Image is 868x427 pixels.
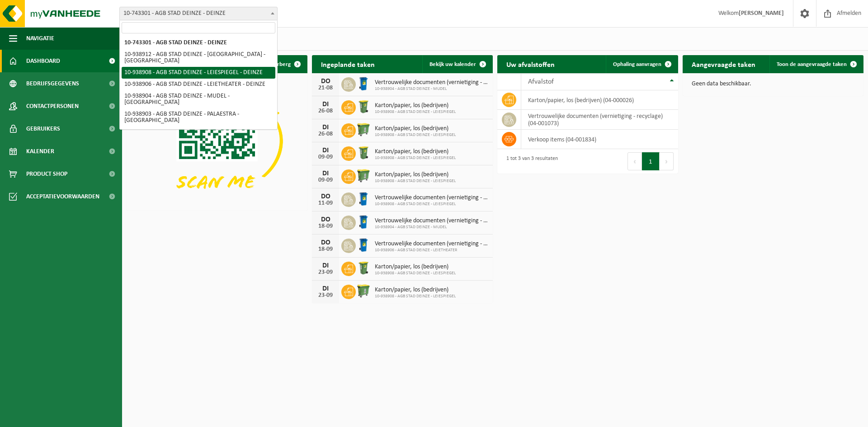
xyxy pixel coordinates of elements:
[739,10,784,17] strong: [PERSON_NAME]
[316,101,335,108] div: DI
[26,117,60,140] span: Gebruikers
[356,214,371,230] img: WB-0240-HPE-BE-09
[356,145,371,160] img: WB-0240-HPE-GN-51
[375,125,456,132] span: Karton/papier, los (bedrijven)
[521,90,678,110] td: karton/papier, los (bedrijven) (04-000026)
[316,131,335,137] div: 26-08
[606,55,677,73] a: Ophaling aanvragen
[375,102,456,109] span: Karton/papier, los (bedrijven)
[356,260,371,276] img: WB-0240-HPE-GN-51
[26,140,54,163] span: Kalender
[777,61,847,67] span: Toon de aangevraagde taken
[375,132,456,138] span: 10-938908 - AGB STAD DEINZE - LEIESPIEGEL
[316,216,335,223] div: DO
[356,191,371,206] img: WB-0240-HPE-BE-09
[375,202,488,207] span: 10-938908 - AGB STAD DEINZE - LEIESPIEGEL
[316,239,335,246] div: DO
[375,240,488,248] span: Vertrouwelijke documenten (vernietiging - recyclage)
[127,73,307,209] img: Download de VHEPlus App
[264,55,307,73] button: Verberg
[375,178,456,184] span: 10-938908 - AGB STAD DEINZE - LEIESPIEGEL
[120,7,277,20] span: 10-743301 - AGB STAD DEINZE - DEINZE
[26,72,79,95] span: Bedrijfsgegevens
[316,124,335,131] div: DI
[356,237,371,253] img: WB-0240-HPE-BE-09
[375,86,488,92] span: 10-938904 - AGB STAD DEINZE - MUDEL
[375,148,456,155] span: Karton/papier, los (bedrijven)
[26,50,60,72] span: Dashboard
[271,61,291,67] span: Verberg
[375,263,456,271] span: Karton/papier, los (bedrijven)
[375,217,488,225] span: Vertrouwelijke documenten (vernietiging - recyclage)
[375,155,456,161] span: 10-938908 - AGB STAD DEINZE - LEIESPIEGEL
[26,163,67,185] span: Product Shop
[316,200,335,206] div: 11-09
[312,55,384,73] h2: Ingeplande taken
[521,130,678,149] td: verkoop items (04-001834)
[356,99,371,114] img: WB-0240-HPE-GN-51
[356,76,371,91] img: WB-0240-HPE-BE-09
[356,283,371,299] img: WB-0770-HPE-GN-51
[528,78,554,85] span: Afvalstof
[316,285,335,292] div: DI
[26,185,99,208] span: Acceptatievoorwaarden
[122,67,275,79] li: 10-938908 - AGB STAD DEINZE - LEIESPIEGEL - DEINZE
[316,246,335,253] div: 18-09
[769,55,863,73] a: Toon de aangevraagde taken
[375,79,488,86] span: Vertrouwelijke documenten (vernietiging - recyclage)
[356,122,371,137] img: WB-0770-HPE-GN-51
[122,127,275,138] li: 10-938828 - STAD DEINZE-RAC - DEINZE
[316,262,335,269] div: DI
[692,81,854,87] p: Geen data beschikbaar.
[316,78,335,85] div: DO
[683,55,764,73] h2: Aangevraagde taken
[375,225,488,230] span: 10-938904 - AGB STAD DEINZE - MUDEL
[316,147,335,154] div: DI
[26,95,79,117] span: Contactpersonen
[316,154,335,160] div: 09-09
[521,110,678,130] td: vertrouwelijke documenten (vernietiging - recyclage) (04-001073)
[502,151,558,171] div: 1 tot 3 van 3 resultaten
[642,152,660,170] button: 1
[316,193,335,200] div: DO
[122,37,275,49] li: 10-743301 - AGB STAD DEINZE - DEINZE
[429,61,476,67] span: Bekijk uw kalender
[375,248,488,253] span: 10-938906 - AGB STAD DEINZE - LEIETHEATER
[356,168,371,183] img: WB-0770-HPE-GN-51
[375,171,456,178] span: Karton/papier, los (bedrijven)
[122,90,275,108] li: 10-938904 - AGB STAD DEINZE - MUDEL - [GEOGRAPHIC_DATA]
[26,27,54,50] span: Navigatie
[422,55,492,73] a: Bekijk uw kalender
[122,49,275,67] li: 10-938912 - AGB STAD DEINZE - [GEOGRAPHIC_DATA] - [GEOGRAPHIC_DATA]
[316,269,335,276] div: 23-09
[627,152,642,170] button: Previous
[375,271,456,276] span: 10-938908 - AGB STAD DEINZE - LEIESPIEGEL
[660,152,674,170] button: Next
[316,177,335,183] div: 09-09
[316,223,335,230] div: 18-09
[316,108,335,114] div: 26-08
[316,170,335,177] div: DI
[375,109,456,115] span: 10-938908 - AGB STAD DEINZE - LEIESPIEGEL
[375,194,488,202] span: Vertrouwelijke documenten (vernietiging - recyclage)
[375,294,456,299] span: 10-938908 - AGB STAD DEINZE - LEIESPIEGEL
[375,286,456,294] span: Karton/papier, los (bedrijven)
[122,79,275,90] li: 10-938906 - AGB STAD DEINZE - LEIETHEATER - DEINZE
[613,61,661,67] span: Ophaling aanvragen
[316,292,335,299] div: 23-09
[316,85,335,91] div: 21-08
[497,55,564,73] h2: Uw afvalstoffen
[119,7,278,20] span: 10-743301 - AGB STAD DEINZE - DEINZE
[122,108,275,127] li: 10-938903 - AGB STAD DEINZE - PALAESTRA - [GEOGRAPHIC_DATA]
